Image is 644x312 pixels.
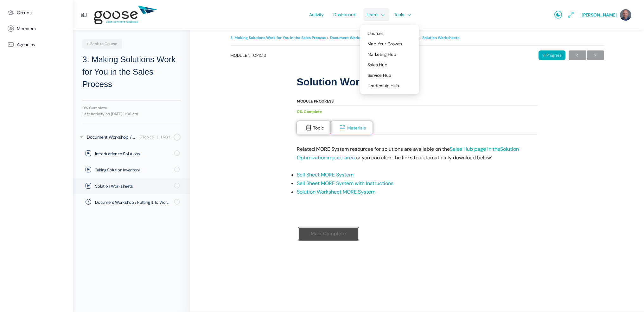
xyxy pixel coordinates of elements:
[95,199,170,206] span: Document Workshop / Putting It To Work For You: Quiz
[3,21,70,37] a: Members
[569,50,586,60] a: ←Previous
[297,76,538,88] h1: Solution Worksheets
[367,41,402,47] span: Map Your Growth
[73,146,190,162] a: Introduction to Solutions
[587,50,604,60] a: Next→
[363,39,417,49] a: Map Your Growth
[297,108,531,116] div: 0% Complete
[297,171,354,178] a: Sell Sheet MORE System
[297,189,375,195] a: Solution Worksheet MORE System
[297,146,519,161] a: Solution Optimization
[569,51,586,60] span: ←
[161,134,170,140] div: 1 Quiz
[297,145,538,162] p: Related MORE System resources for solutions are available on the or you can click the links to au...
[367,72,391,78] span: Service Hub
[363,49,417,59] a: Marketing Hub
[87,134,137,141] div: Document Workshop / Putting It To Work For You
[297,180,393,187] a: Sell Sheet MORE System with Instructions
[347,125,366,131] span: Materials
[95,167,170,173] span: Taking Solution Inventory
[230,53,266,57] span: Module 1, Topic 3
[367,62,387,68] span: Sales Hub
[297,99,334,103] div: Module Progress
[313,125,324,131] span: Topic
[73,178,190,194] a: Solution Worksheets
[73,162,190,178] a: Taking Solution Inventory
[330,35,418,40] a: Document Workshop / Putting It To Work For You
[363,81,417,91] a: Leadership Hub
[3,5,70,21] a: Groups
[582,12,617,18] span: [PERSON_NAME]
[73,129,190,145] a: Document Workshop / Putting It To Work For You 3 Topics | 1 Quiz
[139,134,154,140] div: 3 Topics
[367,51,396,57] span: Marketing Hub
[363,28,417,38] a: Courses
[363,60,417,70] a: Sales Hub
[82,53,181,90] h2: 3. Making Solutions Work for You in the Sales Process
[86,41,117,46] span: Back to Course
[95,151,170,157] span: Introduction to Solutions
[95,183,170,189] span: Solution Worksheets
[17,26,35,31] span: Members
[157,134,158,140] span: |
[17,10,32,16] span: Groups
[73,194,190,210] a: Document Workshop / Putting It To Work For You: Quiz
[298,227,359,240] input: Mark Complete
[363,70,417,80] a: Service Hub
[502,233,644,312] iframe: Chat Widget
[450,146,500,152] a: Sales Hub page in the
[230,35,326,40] a: 3. Making Solutions Work for You in the Sales Process
[539,50,565,60] div: In Progress
[17,42,35,47] span: Agencies
[587,51,604,60] span: →
[422,35,459,40] a: Solution Worksheets
[367,83,399,89] span: Leadership Hub
[327,154,356,161] a: impact area,
[82,39,122,49] a: Back to Course
[3,37,70,52] a: Agencies
[82,106,181,110] div: 0% Complete
[82,112,181,116] div: Last activity on [DATE] 11:36 am
[367,30,384,36] span: Courses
